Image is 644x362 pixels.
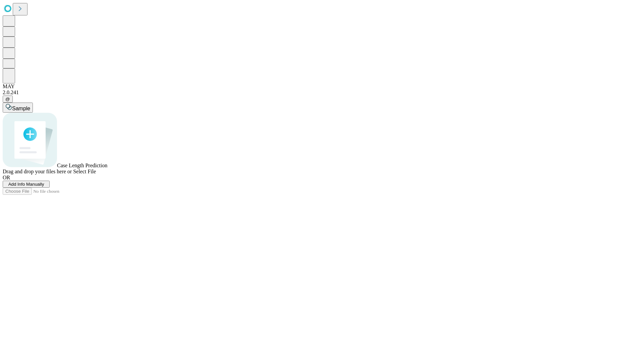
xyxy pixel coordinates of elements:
button: @ [3,96,13,103]
span: Select File [73,169,96,174]
span: Case Length Prediction [57,163,107,168]
span: Sample [12,106,30,111]
span: OR [3,175,10,180]
div: MAY [3,83,641,89]
div: 2.0.241 [3,89,641,96]
span: Drag and drop your files here or [3,169,72,174]
button: Add Info Manually [3,181,50,188]
span: Add Info Manually [8,182,44,187]
span: @ [5,97,10,102]
button: Sample [3,103,33,113]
